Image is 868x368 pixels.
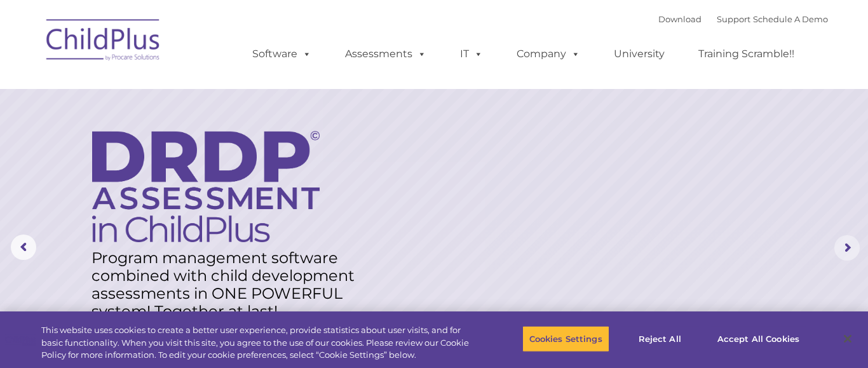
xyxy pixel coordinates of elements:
img: DRDP Assessment in ChildPlus [92,131,320,242]
a: Download [658,14,702,24]
a: Schedule A Demo [753,14,828,24]
div: This website uses cookies to create a better user experience, provide statistics about user visit... [41,324,477,362]
button: Reject All [620,325,700,352]
span: Last name [177,84,215,93]
a: Software [240,41,324,67]
button: Accept All Cookies [710,325,806,352]
a: Training Scramble!! [686,41,807,67]
a: Company [504,41,593,67]
img: ChildPlus by Procare Solutions [40,10,167,74]
a: IT [447,41,496,67]
a: University [601,41,677,67]
span: Phone number [177,136,231,146]
button: Cookies Settings [522,325,609,352]
button: Close [834,325,862,353]
rs-layer: Program management software combined with child development assessments in ONE POWERFUL system! T... [92,249,369,320]
a: Assessments [332,41,439,67]
font: | [658,14,828,24]
a: Support [717,14,750,24]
